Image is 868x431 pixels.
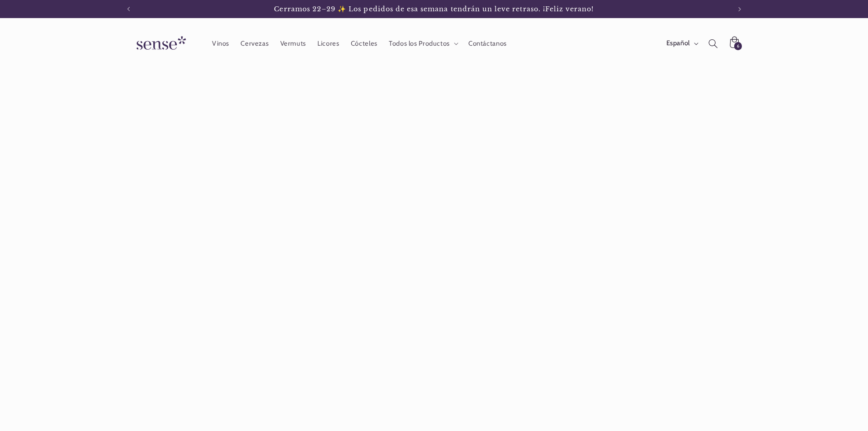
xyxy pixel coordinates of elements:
span: Todos los Productos [389,39,450,48]
a: Licores [312,33,345,53]
a: Sense [122,27,197,60]
img: Sense [126,31,193,57]
span: 6 [737,42,740,50]
summary: Búsqueda [703,33,723,54]
span: Español [666,38,690,48]
span: Contáctanos [468,39,507,48]
a: Contáctanos [462,33,512,53]
span: Cervezas [241,39,269,48]
span: Licores [317,39,339,48]
a: Vinos [206,33,235,53]
span: Cócteles [351,39,377,48]
span: Vermuts [280,39,306,48]
a: Cócteles [345,33,383,53]
span: Vinos [212,39,229,48]
a: Cervezas [235,33,274,53]
a: Vermuts [274,33,312,53]
button: Español [660,34,703,52]
span: Cerramos 22–29 ✨ Los pedidos de esa semana tendrán un leve retraso. ¡Feliz verano! [274,5,594,13]
summary: Todos los Productos [383,33,462,53]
